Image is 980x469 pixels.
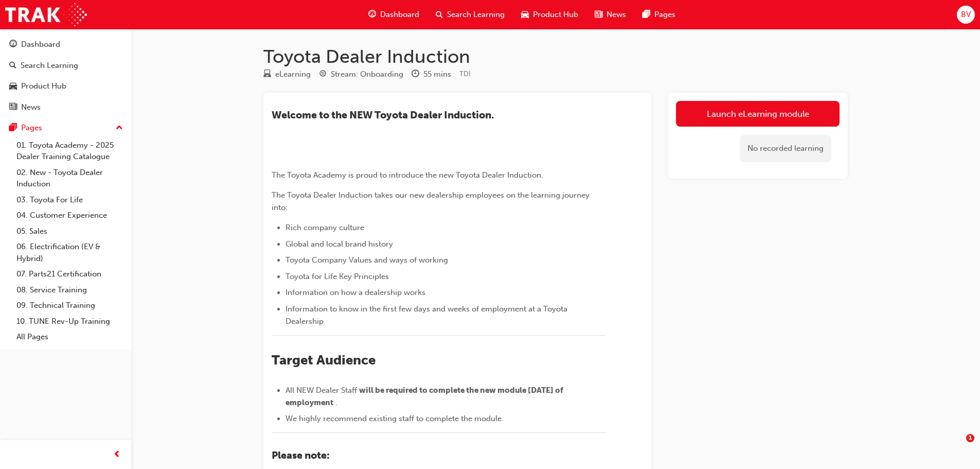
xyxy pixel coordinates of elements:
[360,4,427,25] a: guage-iconDashboard
[286,304,569,326] span: Information to know in the first few days and weeks of employment at a Toyota Dealership
[427,4,513,25] a: search-iconSearch Learning
[513,4,586,25] a: car-iconProduct Hub
[21,39,60,50] div: Dashboard
[957,6,975,24] button: BV
[286,223,364,232] span: Rich company culture
[286,288,425,297] span: Information on how a dealership works
[286,386,565,407] span: will be required to complete the new module [DATE] of employment
[272,352,376,368] span: Target Audience
[4,98,127,117] a: News
[9,82,17,91] span: car-icon
[12,207,127,223] a: 04. Customer Experience
[368,8,376,21] span: guage-icon
[335,398,337,407] span: .
[12,165,127,192] a: 02. New - Toyota Dealer Induction
[634,4,684,25] a: pages-iconPages
[4,77,127,96] a: Product Hub
[286,386,357,395] span: All NEW Dealer Staff
[676,101,840,127] a: Launch eLearning module
[4,118,127,137] button: Pages
[654,9,675,21] span: Pages
[740,135,831,162] div: No recorded learning
[272,109,494,121] span: ​Welcome to the NEW Toyota Dealer Induction.
[331,68,403,80] div: Stream: Onboarding
[21,60,78,72] div: Search Learning
[272,449,330,461] span: Please note:
[12,314,127,329] a: 10. TUNE Rev-Up Training
[4,33,127,118] button: DashboardSearch LearningProduct HubNews
[113,448,121,461] span: prev-icon
[521,8,529,21] span: car-icon
[436,8,443,21] span: search-icon
[595,8,602,21] span: news-icon
[272,170,543,180] span: The Toyota Academy is proud to introduce the new Toyota Dealer Induction.
[961,9,971,21] span: BV
[423,68,451,80] div: 55 mins
[9,124,17,133] span: pages-icon
[447,9,505,21] span: Search Learning
[4,56,127,75] a: Search Learning
[286,239,393,249] span: Global and local brand history
[263,45,848,68] h1: Toyota Dealer Induction
[412,70,419,79] span: clock-icon
[966,434,974,442] span: 1
[263,68,311,81] div: Type
[116,121,123,135] span: up-icon
[263,70,271,79] span: learningResourceType_ELEARNING-icon
[380,9,419,21] span: Dashboard
[12,239,127,266] a: 06. Electrification (EV & Hybrid)
[607,9,626,21] span: News
[12,266,127,282] a: 07. Parts21 Certification
[21,122,42,134] div: Pages
[12,298,127,314] a: 09. Technical Training
[586,4,634,25] a: news-iconNews
[319,70,327,79] span: target-icon
[319,68,403,81] div: Stream
[459,70,471,78] span: Learning resource code
[21,80,66,92] div: Product Hub
[9,61,16,71] span: search-icon
[272,190,592,212] span: The Toyota Dealer Induction takes our new dealership employees on the learning journey into:
[643,8,650,21] span: pages-icon
[12,282,127,298] a: 08. Service Training
[412,68,451,81] div: Duration
[21,101,41,113] div: News
[533,9,578,21] span: Product Hub
[286,255,448,265] span: Toyota Company Values and ways of working
[5,3,87,26] img: Trak
[12,192,127,208] a: 03. Toyota For Life
[12,329,127,345] a: All Pages
[9,103,17,112] span: news-icon
[12,223,127,239] a: 05. Sales
[286,414,504,423] span: We highly recommend existing staff to complete the module.
[286,272,389,281] span: Toyota for Life Key Principles
[945,434,970,459] iframe: Intercom live chat
[275,68,311,80] div: eLearning
[9,40,17,49] span: guage-icon
[4,35,127,54] a: Dashboard
[12,137,127,165] a: 01. Toyota Academy - 2025 Dealer Training Catalogue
